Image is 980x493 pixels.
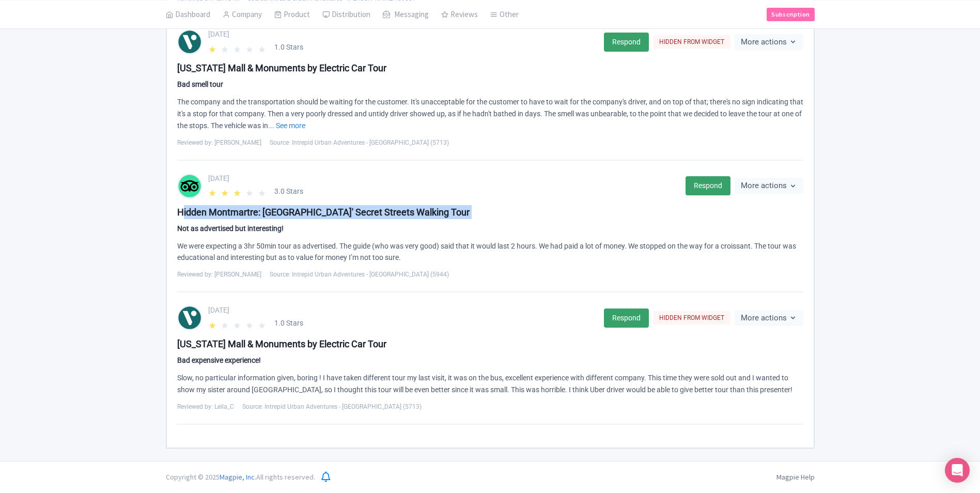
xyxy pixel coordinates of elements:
span: ★ [233,186,243,196]
div: [US_STATE] Mall & Monuments by Electric Car Tour [177,337,803,351]
a: Respond [604,309,649,328]
span: Source: Intrepid Urban Adventures - [GEOGRAPHIC_DATA] (5713) [242,402,422,411]
span: ★ [208,42,219,53]
div: Hidden Montmartre: [GEOGRAPHIC_DATA]' Secret Streets Walking Tour [177,205,803,219]
img: viator-round-color-01-75e0e71c4bf787f1c8912121e6bb0b85.svg [178,305,201,330]
span: ★ [221,318,231,329]
span: ★ [258,42,268,53]
span: ★ [233,318,243,329]
div: Copyright © 2025 All rights reserved. [160,472,321,483]
span: Reviewed by: Leila_C [177,402,234,411]
a: Respond [686,176,730,195]
span: ★ [245,42,256,53]
div: HIDDEN FROM WIDGET [653,311,730,325]
span: ★ [245,318,256,329]
span: ★ [245,186,256,196]
span: Reviewed by: [PERSON_NAME] [177,270,261,279]
div: Not as advertised but interesting! [177,223,803,234]
span: Reviewed by: [PERSON_NAME] [177,138,261,147]
img: viator-round-color-01-75e0e71c4bf787f1c8912121e6bb0b85.svg [178,29,201,54]
div: [US_STATE] Mall & Monuments by Electric Car Tour [177,61,803,75]
span: ★ [258,318,268,329]
div: [DATE] [208,173,679,184]
div: Slow, no particular information given, boring ! I have taken different tour my last visit, it was... [177,372,803,396]
button: More actions [735,34,803,50]
span: ★ [208,318,219,329]
button: More actions [735,178,803,194]
a: ... See more [268,121,305,130]
span: ★ [258,186,268,196]
span: ★ [208,186,219,196]
a: Respond [604,33,649,52]
span: Magpie, Inc. [220,472,256,482]
div: Bad expensive experience! [177,355,803,366]
span: 3.0 Stars [274,186,303,197]
div: [DATE] [208,29,598,40]
div: [DATE] [208,305,598,316]
span: Source: Intrepid Urban Adventures - [GEOGRAPHIC_DATA] (5944) [270,270,449,279]
div: HIDDEN FROM WIDGET [653,35,730,49]
button: More actions [735,310,803,326]
span: Source: Intrepid Urban Adventures - [GEOGRAPHIC_DATA] (5713) [270,138,449,147]
a: Magpie Help [776,472,815,482]
span: ★ [221,42,231,53]
div: Bad smell tour [177,79,803,90]
div: Open Intercom Messenger [945,458,970,483]
div: The company and the transportation should be waiting for the customer. It's unacceptable for the ... [177,96,803,131]
a: Subscription [767,7,814,21]
div: We were expecting a 3hr 50min tour as advertised. The guide (who was very good) said that it woul... [177,240,803,264]
span: 1.0 Stars [274,42,303,53]
span: 1.0 Stars [274,318,303,329]
span: ★ [233,42,243,53]
span: ★ [221,186,231,196]
img: tripadvisor-round-color-01-c2602b701674d379597ad6f140e4ef40.svg [178,174,201,198]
